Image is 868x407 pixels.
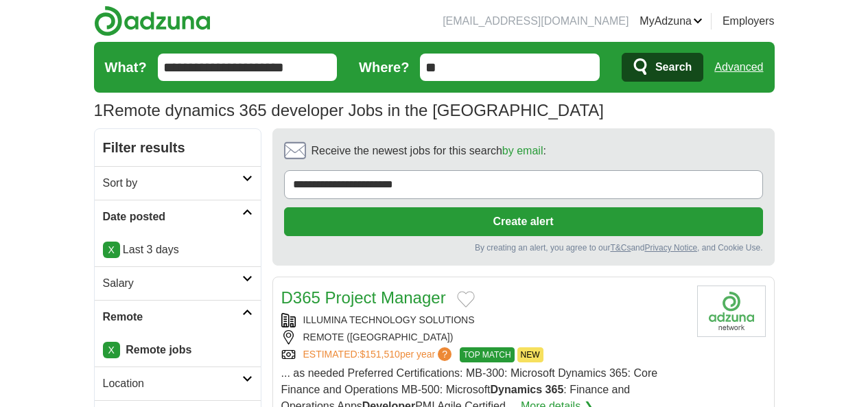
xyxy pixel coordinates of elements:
[103,242,253,258] p: Last 3 days
[622,53,703,82] button: Search
[303,347,455,362] a: ESTIMATED:$151,510per year?
[94,98,103,123] span: 1
[126,344,191,356] strong: Remote jobs
[517,347,543,362] span: NEW
[103,242,120,258] a: X
[438,347,451,361] span: ?
[359,57,409,78] label: Where?
[281,288,446,307] a: D365 Project Manager
[95,129,261,166] h2: Filter results
[95,266,261,300] a: Salary
[655,54,692,81] span: Search
[103,175,242,191] h2: Sort by
[502,145,543,156] a: by email
[640,13,703,30] a: MyAdzuna
[723,13,775,30] a: Employers
[103,342,120,358] a: X
[95,367,261,400] a: Location
[103,275,242,292] h2: Salary
[697,286,766,337] img: Company logo
[714,54,763,81] a: Advanced
[491,384,543,395] strong: Dynamics
[103,375,242,392] h2: Location
[460,347,514,362] span: TOP MATCH
[312,143,546,159] span: Receive the newest jobs for this search :
[281,330,686,345] div: REMOTE ([GEOGRAPHIC_DATA])
[281,313,686,327] div: ILLUMINA TECHNOLOGY SOLUTIONS
[457,291,475,307] button: Add to favorite jobs
[284,242,763,254] div: By creating an alert, you agree to our and , and Cookie Use.
[94,101,604,119] h1: Remote dynamics 365 developer Jobs in the [GEOGRAPHIC_DATA]
[95,300,261,334] a: Remote
[94,5,211,36] img: Adzuna logo
[546,384,564,395] strong: 365
[103,309,242,325] h2: Remote
[95,166,261,200] a: Sort by
[360,349,399,360] span: $151,510
[610,243,631,253] a: T&Cs
[105,57,147,78] label: What?
[95,200,261,233] a: Date posted
[644,243,697,253] a: Privacy Notice
[443,13,629,30] li: [EMAIL_ADDRESS][DOMAIN_NAME]
[103,209,242,225] h2: Date posted
[284,207,763,236] button: Create alert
